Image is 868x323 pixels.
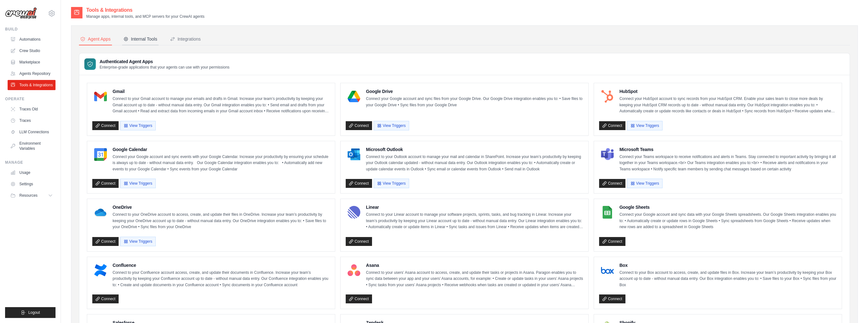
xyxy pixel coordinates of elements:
[601,148,614,161] img: Microsoft Teams Logo
[8,46,55,56] a: Crew Studio
[366,88,583,95] h4: Google Drive
[113,88,330,95] h4: Gmail
[5,96,55,102] div: Operate
[92,237,119,246] a: Connect
[100,65,230,70] p: Enterprise-grade applications that your agents can use with your permissions
[113,262,330,268] h4: Confluence
[619,154,837,173] p: Connect your Teams workspace to receive notifications and alerts in Teams. Stay connected to impo...
[113,212,330,230] p: Connect to your OneDrive account to access, create, and update their files in OneDrive. Increase ...
[348,264,360,277] img: Asana Logo
[8,138,55,154] a: Environment Variables
[599,179,625,188] a: Connect
[94,148,107,161] img: Google Calendar Logo
[348,206,360,219] img: Linear Logo
[366,262,583,268] h4: Asana
[599,294,625,303] a: Connect
[346,121,372,130] a: Connect
[8,127,55,137] a: LLM Connections
[366,146,583,153] h4: Microsoft Outlook
[8,115,55,126] a: Traces
[86,14,205,19] p: Manage apps, internal tools, and MCP servers for your CrewAI agents
[5,7,37,19] img: Logo
[8,190,55,201] button: Resources
[80,36,111,42] div: Agent Apps
[8,34,55,44] a: Automations
[366,270,583,288] p: Connect to your users’ Asana account to access, create, and update their tasks or projects in Asa...
[601,90,614,103] img: HubSpot Logo
[599,121,625,130] a: Connect
[92,179,119,188] a: Connect
[601,264,614,277] img: Box Logo
[123,36,157,42] div: Internal Tools
[120,121,156,130] button: View Triggers
[619,88,837,95] h4: HubSpot
[366,212,583,230] p: Connect to your Linear account to manage your software projects, sprints, tasks, and bug tracking...
[366,96,583,108] p: Connect your Google account and sync files from your Google Drive. Our Google Drive integration e...
[374,121,409,130] button: View Triggers
[79,33,112,45] button: Agent Apps
[8,69,55,79] a: Agents Repository
[170,36,201,42] div: Integrations
[94,264,107,277] img: Confluence Logo
[619,212,837,230] p: Connect your Google account and sync data with your Google Sheets spreadsheets. Our Google Sheets...
[120,179,156,188] button: View Triggers
[619,146,837,153] h4: Microsoft Teams
[28,310,40,315] span: Logout
[601,206,614,219] img: Google Sheets Logo
[8,179,55,189] a: Settings
[619,204,837,210] h4: Google Sheets
[599,237,625,246] a: Connect
[348,148,360,161] img: Microsoft Outlook Logo
[100,58,230,65] h3: Authenticated Agent Apps
[619,270,837,288] p: Connect to your Box account to access, create, and update files in Box. Increase your team’s prod...
[120,237,156,246] button: View Triggers
[8,57,55,67] a: Marketplace
[627,121,662,130] button: View Triggers
[94,90,107,103] img: Gmail Logo
[113,154,330,173] p: Connect your Google account and sync events with your Google Calendar. Increase your productivity...
[346,179,372,188] a: Connect
[348,90,360,103] img: Google Drive Logo
[169,33,202,45] button: Integrations
[5,160,55,165] div: Manage
[94,206,107,219] img: OneDrive Logo
[366,204,583,210] h4: Linear
[86,6,205,14] h2: Tools & Integrations
[346,294,372,303] a: Connect
[8,104,55,114] a: Traces Old
[366,154,583,173] p: Connect to your Outlook account to manage your mail and calendar in SharePoint. Increase your tea...
[619,262,837,268] h4: Box
[19,193,37,198] span: Resources
[92,121,119,130] a: Connect
[627,179,662,188] button: View Triggers
[113,204,330,210] h4: OneDrive
[5,307,55,318] button: Logout
[374,179,409,188] button: View Triggers
[92,294,119,303] a: Connect
[346,237,372,246] a: Connect
[5,27,55,32] div: Build
[113,146,330,153] h4: Google Calendar
[619,96,837,115] p: Connect your HubSpot account to sync records from your HubSpot CRM. Enable your sales team to clo...
[122,33,159,45] button: Internal Tools
[113,96,330,115] p: Connect to your Gmail account to manage your emails and drafts in Gmail. Increase your team’s pro...
[8,168,55,178] a: Usage
[113,270,330,288] p: Connect to your Confluence account access, create, and update their documents in Confluence. Incr...
[8,80,55,90] a: Tools & Integrations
